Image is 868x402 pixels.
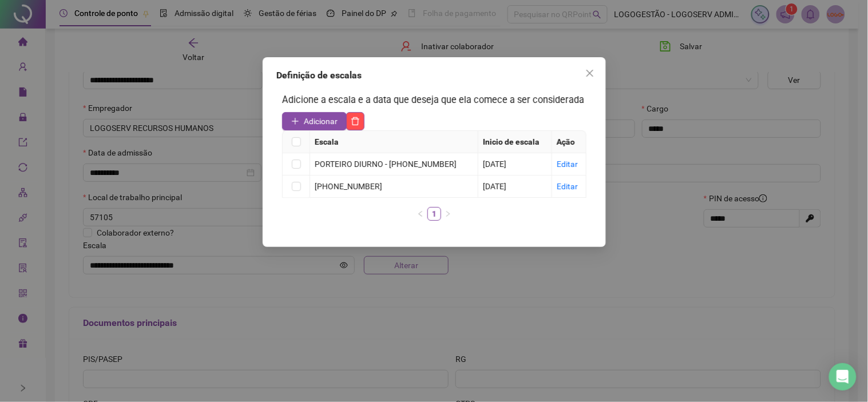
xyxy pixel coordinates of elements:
[445,210,451,217] span: right
[427,207,441,221] li: 1
[304,115,338,128] span: Adicionar
[483,160,506,169] span: [DATE]
[483,182,506,191] span: [DATE]
[829,363,857,391] div: Open Intercom Messenger
[414,207,427,221] button: left
[552,131,586,153] th: Ação
[478,131,552,153] th: Inicio de escala
[282,112,347,130] button: Adicionar
[557,160,578,169] a: Editar
[585,69,594,78] span: close
[282,93,586,108] h3: Adicione a escala e a data que deseja que ela comece a ser considerada
[351,117,360,126] span: delete
[581,64,599,82] button: Close
[441,207,455,221] button: right
[315,158,473,170] div: PORTEIRO DIURNO - [PHONE_NUMBER]
[291,117,299,125] span: plus
[428,208,441,220] a: 1
[276,69,592,82] div: Definição de escalas
[557,182,578,191] a: Editar
[414,207,427,221] li: Página anterior
[310,131,478,153] th: Escala
[417,210,424,217] span: left
[315,180,473,193] div: [PHONE_NUMBER]
[441,207,455,221] li: Próxima página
